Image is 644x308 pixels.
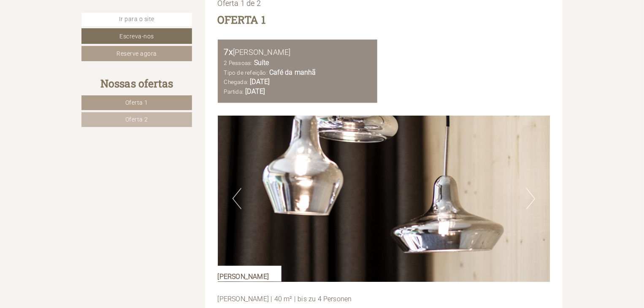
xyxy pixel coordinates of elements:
[526,188,535,209] button: Próximo
[105,42,114,46] font: 16:45
[123,53,134,58] font: Você
[224,69,268,76] font: Tipo de refeição:
[125,99,148,106] font: Oferta 1
[116,50,157,57] font: Reserve agora
[81,46,192,61] a: Reserve agora
[250,78,270,86] font: [DATE]
[125,116,148,123] font: Oferta 2
[81,13,192,26] a: Ir para o site
[254,59,269,67] font: Suíte
[245,87,265,95] font: [DATE]
[218,273,269,281] font: [PERSON_NAME]
[141,9,192,17] font: [PERSON_NAME]
[119,33,154,40] font: Escreva-nos
[224,59,252,66] font: 2 Pessoas:
[233,188,241,209] button: Anterior
[81,28,192,43] a: Escreva-nos
[310,89,319,93] font: 16:46
[233,48,291,57] font: [PERSON_NAME]
[224,78,249,85] font: Chegada:
[218,295,352,303] font: [PERSON_NAME] | 40 m² | bis zu 4 Personen
[100,76,173,90] font: Nossas ofertas
[224,47,233,57] font: 7x
[13,25,44,31] font: Hotel Simpaty
[269,68,316,76] font: Café da manhã
[218,13,266,27] font: Oferta 1
[224,88,244,95] font: Partida:
[13,32,114,40] font: Olá, como podemos ajudar você?
[218,116,550,282] img: imagem
[289,222,333,237] button: Enviar
[119,16,154,22] font: Ir para o site
[302,226,319,233] font: Enviar
[123,59,318,87] font: Olá, [PERSON_NAME]!!! Primeiramente, obrigado pela resposta rápida! Você pode compartilhar as tar...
